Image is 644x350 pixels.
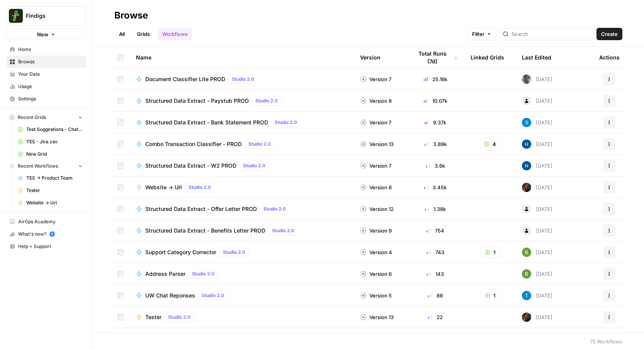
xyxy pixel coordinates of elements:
div: Name [136,47,348,68]
img: Findigs Logo [9,9,23,23]
span: Settings [18,95,83,102]
div: Version 13 [360,140,394,148]
div: 89 [413,292,458,299]
a: Document Classifier Lite PRODStudio 2.0 [136,75,348,84]
span: Recent Grids [18,114,46,121]
span: Studio 2.0 [263,206,286,212]
a: Website -> UrlStudio 2.0 [136,183,348,192]
div: Version 8 [360,183,392,191]
span: Studio 2.0 [192,270,214,277]
a: Combo Transaction Classifier - PRODStudio 2.0 [136,139,348,149]
span: Website -> Url [145,183,182,191]
a: Address ParserStudio 2.0 [136,269,348,279]
a: Workflows [158,28,192,40]
span: Browse [18,58,83,65]
div: [DATE] [522,139,552,149]
div: [DATE] [522,226,552,235]
a: Structured Data Extract - W2 PRODStudio 2.0 [136,161,348,170]
div: Version 4 [360,248,392,256]
div: Version 7 [360,75,391,83]
input: Search [511,30,590,38]
div: 143 [413,270,458,278]
span: Structured Data Extract - Offer Letter PROD [145,205,257,213]
img: ef99asjrocz9zqlrt0wh11v979lp [522,291,531,300]
span: Combo Transaction Classifier - PROD [145,140,242,148]
div: 743 [413,248,458,256]
div: 3.45k [413,183,458,191]
div: Total Runs (7d) [413,47,458,68]
span: Home [18,46,83,53]
img: 42nrd04itrw42n4jz1cwaw7xh15x [522,183,531,192]
div: [DATE] [522,313,552,322]
div: Actions [599,47,620,68]
div: 10.07k [413,97,458,105]
div: Version 7 [360,119,391,126]
a: TesterStudio 2.0 [136,313,348,322]
span: Usage [18,83,83,90]
button: Recent Grids [6,112,86,123]
a: TES -> Product Team [14,172,86,184]
img: gsxbzssmjvmuc0chcdaoomwccu90 [522,161,531,170]
span: Studio 2.0 [202,292,224,299]
div: Last Edited [522,47,551,68]
a: Usage [6,80,86,93]
a: Browse [6,56,86,68]
a: New Grid [14,148,86,160]
span: Studio 2.0 [248,141,271,148]
div: 1.38k [413,205,458,213]
div: 9.37k [413,119,458,126]
span: TES - Jira.csv [26,138,83,145]
span: Findigs [26,12,73,20]
button: 1 [480,289,501,302]
div: 754 [413,227,458,234]
div: Version [360,47,381,68]
span: Recent Workflows [18,163,58,170]
a: AirOps Academy [6,216,86,228]
div: Browse [114,9,148,22]
button: New [6,29,86,40]
span: Address Parser [145,270,185,278]
button: What's new? 5 [6,228,86,240]
a: Structured Data Extract - Benefits Letter PRODStudio 2.0 [136,226,348,235]
span: Structured Data Extract - Bank Statement PROD [145,119,268,126]
a: All [114,28,129,40]
span: Studio 2.0 [255,97,278,104]
span: Studio 2.0 [189,184,211,191]
div: [DATE] [522,204,552,214]
span: New Grid [26,151,83,158]
a: Settings [6,93,86,105]
span: Tester [26,187,83,194]
img: 42nrd04itrw42n4jz1cwaw7xh15x [522,313,531,322]
a: TES - Jira.csv [14,136,86,148]
span: Create [601,30,618,38]
div: [DATE] [522,248,552,257]
span: Studio 2.0 [223,249,245,256]
button: Filter [467,28,496,40]
div: Version 6 [360,270,392,278]
a: Tester [14,184,86,197]
span: Studio 2.0 [275,119,297,126]
span: New [37,31,48,38]
div: [DATE] [522,269,552,279]
span: Tester [145,313,161,321]
a: Structured Data Extract - Offer Letter PRODStudio 2.0 [136,204,348,214]
span: Document Classifier Lite PROD [145,75,225,83]
div: Version 7 [360,162,391,170]
div: [DATE] [522,96,552,105]
div: What's new? [7,228,86,240]
span: Structured Data Extract - Paystub PROD [145,97,249,105]
text: 5 [51,232,53,236]
button: Workspace: Findigs [6,6,86,25]
div: Version 8 [360,97,392,105]
span: Studio 2.0 [272,227,294,234]
a: Test Suggestions - Chat Bots - Test Script (1).csv [14,123,86,136]
span: Structured Data Extract - W2 PROD [145,162,236,170]
a: Your Data [6,68,86,80]
div: [DATE] [522,75,552,84]
span: Support Category Corrector [145,248,216,256]
button: Create [596,28,622,40]
img: 1qdgf7mwr7vcfve851khfhjwlyeo [522,118,531,127]
img: gu969mdx9sa6k2f8q1wir21hchfc [522,75,531,84]
span: Studio 2.0 [243,162,265,169]
span: Structured Data Extract - Benefits Letter PROD [145,227,265,234]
